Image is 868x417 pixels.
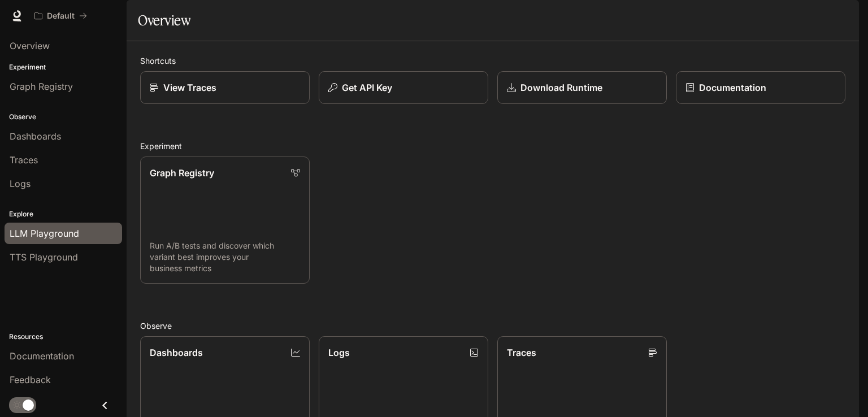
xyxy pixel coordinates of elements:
[47,11,75,21] p: Default
[29,5,92,27] button: All workspaces
[497,71,667,104] a: Download Runtime
[150,346,203,359] p: Dashboards
[140,55,845,67] h2: Shortcuts
[163,81,216,94] p: View Traces
[342,81,392,94] p: Get API Key
[676,71,845,104] a: Documentation
[140,320,845,332] h2: Observe
[140,140,845,152] h2: Experiment
[328,346,350,359] p: Logs
[507,346,536,359] p: Traces
[699,81,766,94] p: Documentation
[520,81,602,94] p: Download Runtime
[140,71,310,104] a: View Traces
[140,157,310,284] a: Graph RegistryRun A/B tests and discover which variant best improves your business metrics
[150,240,300,274] p: Run A/B tests and discover which variant best improves your business metrics
[319,71,488,104] button: Get API Key
[150,166,214,180] p: Graph Registry
[138,9,190,32] h1: Overview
